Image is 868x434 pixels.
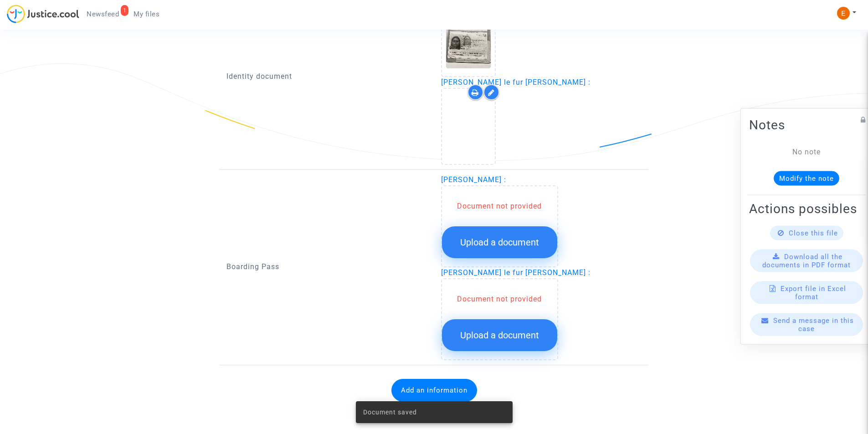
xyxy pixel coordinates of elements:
[442,226,557,258] button: Upload a document
[121,5,129,16] div: 1
[226,71,427,82] p: Identity document
[441,268,591,277] span: [PERSON_NAME] le fur [PERSON_NAME] :
[749,200,864,216] h2: Actions possibles
[460,330,539,341] span: Upload a document
[79,7,126,21] a: 1Newsfeed
[442,294,557,305] div: Document not provided
[460,237,539,248] span: Upload a document
[781,284,846,301] span: Export file in Excel format
[442,201,557,212] div: Document not provided
[7,5,79,23] img: jc-logo.svg
[789,229,838,237] span: Close this file
[126,7,167,21] a: My files
[763,146,850,157] div: No note
[134,10,159,18] span: My files
[442,319,557,351] button: Upload a document
[773,316,854,332] span: Send a message in this case
[226,261,427,272] p: Boarding Pass
[749,117,864,133] h2: Notes
[441,175,506,184] span: [PERSON_NAME] :
[441,78,591,87] span: [PERSON_NAME] le fur [PERSON_NAME] :
[762,252,851,269] span: Download all the documents in PDF format
[87,10,119,18] span: Newsfeed
[391,379,477,402] button: Add an information
[363,408,417,417] span: Document saved
[774,171,839,185] button: Modify the note
[837,7,850,20] img: ACg8ocIeiFvHKe4dA5oeRFd_CiCnuxWUEc1A2wYhRJE3TTWt=s96-c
